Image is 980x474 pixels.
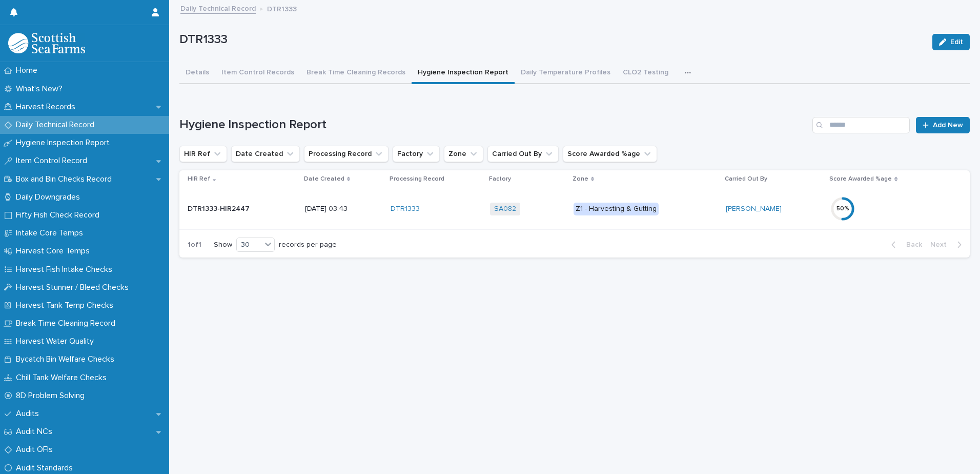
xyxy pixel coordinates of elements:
button: Score Awarded %age [563,146,657,162]
button: Zone [444,146,483,162]
p: records per page [279,241,337,249]
div: 50 % [830,205,855,212]
p: Harvest Records [12,102,84,112]
button: Processing Record [304,146,389,162]
button: Date Created [231,146,300,162]
img: mMrefqRFQpe26GRNOUkG [8,33,85,53]
button: HIR Ref [179,146,227,162]
p: Intake Core Temps [12,228,91,238]
p: DTR1333-HIR2447 [188,203,252,213]
p: 8D Problem Solving [12,391,93,401]
input: Search [812,117,910,133]
a: [PERSON_NAME] [726,205,782,213]
p: Bycatch Bin Welfare Checks [12,354,122,364]
p: DTR1333 [179,32,924,47]
button: Factory [393,146,440,162]
p: Carried Out By [725,173,767,185]
button: Item Control Records [215,63,300,84]
p: Chill Tank Welfare Checks [12,373,115,383]
div: Z1 - Harvesting & Gutting [574,203,659,215]
p: Harvest Water Quality [12,337,102,346]
a: SA082 [494,205,516,213]
span: Next [930,241,953,248]
button: Daily Temperature Profiles [515,63,617,84]
p: Date Created [304,173,344,185]
p: Fifty Fish Check Record [12,210,108,220]
div: 30 [237,240,261,250]
p: [DATE] 03:43 [305,205,382,213]
p: Daily Technical Record [12,120,103,130]
p: Harvest Tank Temp Checks [12,301,121,310]
span: Edit [950,38,963,46]
p: Zone [573,173,588,185]
button: Next [926,240,970,249]
p: Audits [12,409,47,419]
p: Harvest Fish Intake Checks [12,265,120,274]
span: Add New [933,122,963,129]
a: Add New [916,117,970,133]
p: DTR1333 [267,3,297,14]
p: Audit Standards [12,463,81,473]
button: Details [179,63,215,84]
p: What's New? [12,84,71,94]
p: Audit NCs [12,427,60,437]
p: Hygiene Inspection Report [12,138,118,148]
button: CLO2 Testing [617,63,675,84]
p: Break Time Cleaning Record [12,319,124,328]
tr: DTR1333-HIR2447DTR1333-HIR2447 [DATE] 03:43DTR1333 SA082 Z1 - Harvesting & Gutting[PERSON_NAME] 50% [179,188,970,230]
button: Edit [932,34,970,50]
button: Carried Out By [487,146,559,162]
button: Break Time Cleaning Records [300,63,412,84]
p: Harvest Stunner / Bleed Checks [12,283,137,292]
a: DTR1333 [391,205,420,213]
p: Home [12,66,46,75]
a: Daily Technical Record [180,2,256,14]
p: Daily Downgrades [12,192,88,202]
p: Audit OFIs [12,445,61,455]
p: Harvest Core Temps [12,246,98,256]
p: Score Awarded %age [829,173,892,185]
h1: Hygiene Inspection Report [179,117,808,132]
p: HIR Ref [188,173,210,185]
p: Processing Record [390,173,444,185]
span: Back [900,241,922,248]
button: Hygiene Inspection Report [412,63,515,84]
p: Show [214,241,232,249]
button: Back [883,240,926,249]
p: Factory [489,173,511,185]
p: Box and Bin Checks Record [12,174,120,184]
p: 1 of 1 [179,232,210,258]
p: Item Control Record [12,156,95,166]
